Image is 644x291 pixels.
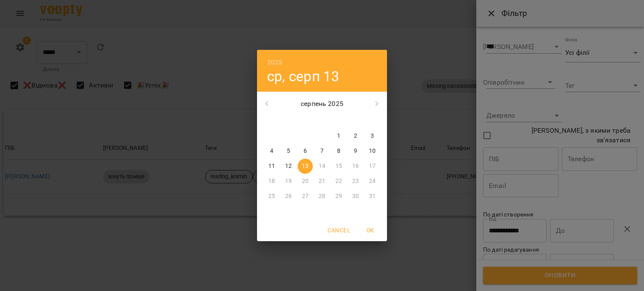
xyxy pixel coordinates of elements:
[268,162,275,170] p: 11
[281,159,296,174] button: 12
[304,147,307,155] p: 6
[270,147,273,155] p: 4
[314,116,330,124] span: чт
[348,144,363,159] button: 9
[354,147,357,155] p: 9
[365,129,380,144] button: 3
[331,144,346,159] button: 8
[285,162,292,170] p: 12
[360,225,380,235] span: OK
[337,132,340,140] p: 1
[281,116,296,124] span: вт
[281,144,296,159] button: 5
[287,147,290,155] p: 5
[337,147,340,155] p: 8
[369,147,376,155] p: 10
[354,132,357,140] p: 2
[302,162,309,170] p: 13
[324,223,353,238] button: Cancel
[264,159,279,174] button: 11
[267,57,283,68] button: 2025
[320,147,324,155] p: 7
[331,129,346,144] button: 1
[365,116,380,124] span: нд
[327,225,350,235] span: Cancel
[264,116,279,124] span: пн
[264,144,279,159] button: 4
[298,116,313,124] span: ср
[371,132,374,140] p: 3
[314,144,330,159] button: 7
[357,223,384,238] button: OK
[365,144,380,159] button: 10
[267,68,340,85] button: ср, серп 13
[348,129,363,144] button: 2
[298,144,313,159] button: 6
[331,116,346,124] span: пт
[348,116,363,124] span: сб
[277,99,367,109] p: серпень 2025
[298,159,313,174] button: 13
